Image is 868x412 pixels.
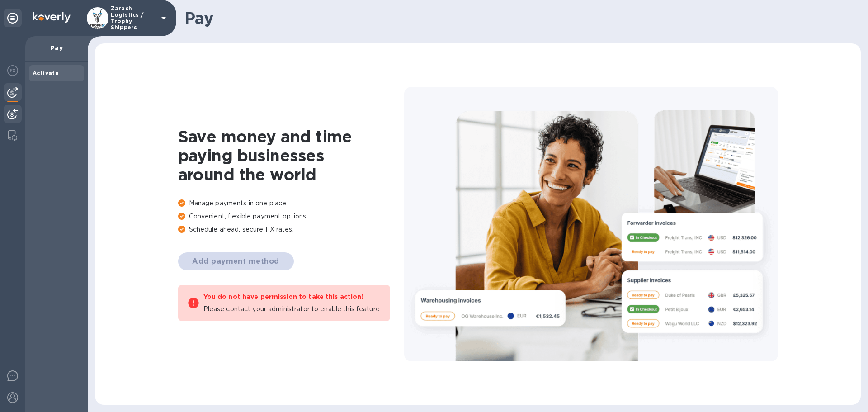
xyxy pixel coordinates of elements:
b: Activate [33,70,59,76]
p: Please contact your administrator to enable this feature. [203,304,382,314]
h1: Save money and time paying businesses around the world [178,127,404,184]
img: Logo [33,12,71,23]
p: Convenient, flexible payment options. [178,212,404,221]
img: Foreign exchange [7,65,18,76]
div: Unpin categories [4,9,22,27]
b: You do not have permission to take this action! [203,293,363,300]
p: Manage payments in one place. [178,199,404,208]
p: Pay [33,43,80,52]
p: Schedule ahead, secure FX rates. [178,225,404,234]
p: Zarach Logistics / Trophy Shippers [111,5,156,31]
h1: Pay [184,9,854,28]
